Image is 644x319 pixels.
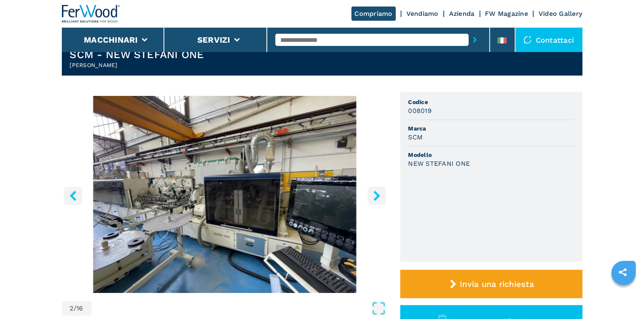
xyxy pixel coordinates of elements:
img: Contattaci [524,36,532,44]
h3: 008019 [408,106,432,115]
h3: SCM [408,132,423,142]
button: submit-button [469,30,481,49]
span: Marca [408,124,574,132]
a: Azienda [449,10,475,17]
span: Codice [408,98,574,106]
button: left-button [64,187,82,205]
a: Video Gallery [539,10,582,17]
span: / [74,305,76,312]
a: sharethis [613,262,633,282]
a: Vendiamo [406,10,439,17]
span: Invia una richiesta [460,279,534,289]
h1: SCM - NEW STEFANI ONE [70,48,204,61]
span: 2 [70,305,74,312]
iframe: Chat [609,282,638,313]
h2: [PERSON_NAME] [70,61,204,69]
button: Macchinari [84,35,138,45]
button: Servizi [197,35,230,45]
img: Ferwood [62,5,120,23]
span: Modello [408,151,574,159]
img: Bordatrice Singola SCM NEW STEFANI ONE [62,96,388,293]
button: right-button [368,187,386,205]
h3: NEW STEFANI ONE [408,159,470,168]
a: FW Magazine [485,10,528,17]
span: 16 [76,305,83,312]
a: Compriamo [351,7,396,21]
div: Contattaci [515,28,583,52]
button: Invia una richiesta [400,270,583,298]
div: Go to Slide 2 [62,96,388,293]
button: Open Fullscreen [94,301,386,316]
